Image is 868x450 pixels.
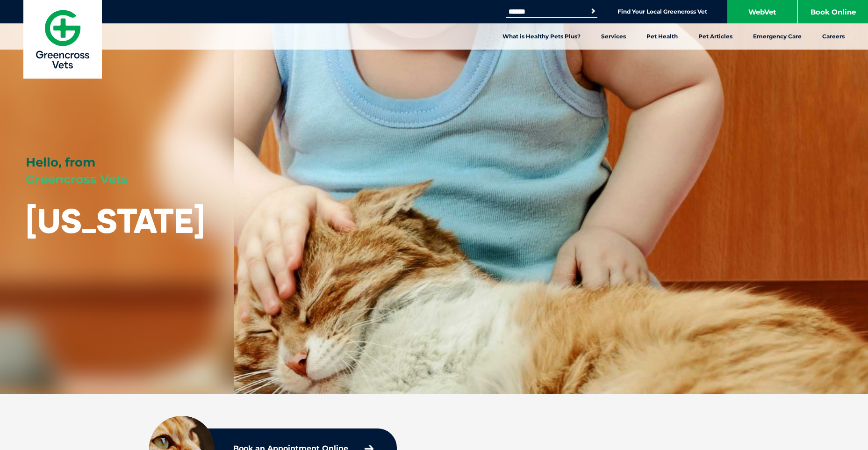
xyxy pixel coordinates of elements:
a: Emergency Care [743,23,812,50]
span: Greencross Vets [26,172,128,187]
button: Search [588,7,598,16]
span: Hello, from [26,155,95,170]
a: Pet Articles [688,23,743,50]
a: Pet Health [636,23,688,50]
a: Services [591,23,636,50]
h1: [US_STATE] [26,202,205,239]
a: What is Healthy Pets Plus? [492,23,591,50]
a: Find Your Local Greencross Vet [617,8,707,15]
a: Careers [812,23,855,50]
